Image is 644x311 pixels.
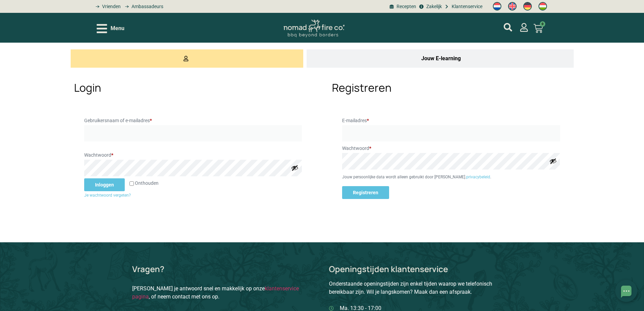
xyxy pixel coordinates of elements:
p: Onderstaande openingstijden zijn enkel tijden waarop we telefonisch bereikbaar zijn. Wil je langs... [329,280,512,296]
a: grill bill klantenservice [444,3,482,10]
span: Zakelijk [425,3,442,10]
button: Registreren [342,186,389,199]
h2: Login [74,81,312,94]
p: Jouw persoonlijke data wordt alleen gebruikt door [PERSON_NAME]. . [342,174,560,180]
img: Nederlands [493,2,501,10]
div: Open/Close Menu [97,23,124,35]
p: Openingstijden klantenservice [329,265,512,273]
a: mijn account [520,23,528,32]
span: Recepten [395,3,416,10]
a: BBQ recepten [388,3,416,10]
input: Onthouden [129,181,134,186]
a: Switch to Engels [505,0,520,13]
label: E-mailadres [342,116,560,125]
button: Wachtwoord weergeven [291,164,299,172]
a: grill bill zakeljk [418,3,442,10]
span: Ambassadeurs [130,3,163,10]
img: Engels [508,2,517,10]
a: klantenservice pagina [132,285,299,300]
a: Switch to Hongaars [535,0,550,13]
a: privacybeleid [466,175,490,179]
span: Menu [111,24,124,32]
a: 0 [525,20,551,37]
label: Wachtwoord [342,143,560,153]
button: Wachtwoord weergeven [549,157,557,165]
span: Vrienden [100,3,121,10]
span: Onthouden [135,180,159,186]
img: Hongaars [539,2,547,10]
a: Switch to Duits [520,0,535,13]
p: [PERSON_NAME] je antwoord snel en makkelijk op onze , of neem contact met ons op. [132,285,315,301]
label: Wachtwoord [84,150,302,160]
a: mijn account [504,23,512,31]
span: Jouw E-learning [421,54,461,63]
a: grill bill vrienden [93,3,121,10]
label: Gebruikersnaam of e-mailadres [84,116,302,125]
a: grill bill ambassadors [122,3,163,10]
a: Je wachtwoord vergeten? [84,193,131,198]
img: Duits [523,2,532,10]
p: Vragen? [132,265,164,273]
div: Tabs. Open items met enter of spatie, sluit af met escape en navigeer met de pijltoetsen. [71,49,574,219]
h2: Registreren [332,81,570,94]
span: 0 [540,21,545,27]
img: Nomad Logo [284,20,344,38]
button: Inloggen [84,178,125,191]
span: Klantenservice [450,3,482,10]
